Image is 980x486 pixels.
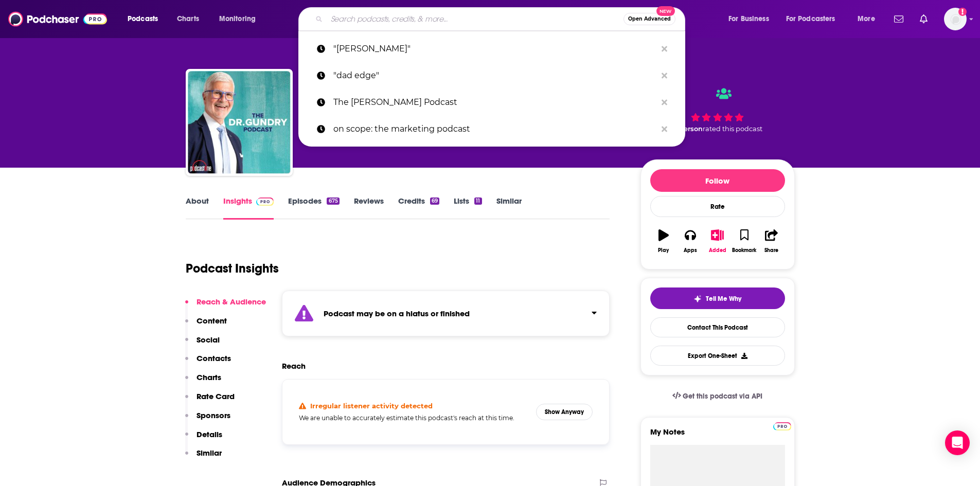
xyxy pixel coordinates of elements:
div: Share [764,247,778,254]
button: open menu [779,11,850,27]
h1: Podcast Insights [186,261,279,276]
button: tell me why sparkleTell Me Why [650,287,785,309]
div: Open Intercom Messenger [945,430,970,455]
button: Content [185,316,227,335]
svg: Add a profile image [958,8,967,16]
a: Episodes675 [288,196,339,220]
button: Reach & Audience [185,297,266,316]
button: Rate Card [185,391,235,410]
a: "[PERSON_NAME]" [298,35,685,62]
div: 11 [474,197,482,205]
img: Podchaser - Follow, Share and Rate Podcasts [8,9,107,29]
span: For Podcasters [786,12,835,26]
span: New [656,6,675,16]
span: Logged in as megcassidy [944,8,967,30]
img: Podchaser Pro [256,197,274,206]
div: 69 [430,197,439,205]
div: Apps [684,247,697,254]
button: Bookmark [731,223,758,260]
div: Added [709,247,726,254]
img: tell me why sparkle [693,295,702,303]
button: open menu [212,11,269,27]
span: Charts [177,12,199,26]
button: Show profile menu [944,8,967,30]
button: Follow [650,169,785,192]
span: For Business [728,12,769,26]
p: Rate Card [197,391,235,401]
span: Get this podcast via API [683,392,762,401]
button: Added [704,223,730,260]
label: My Notes [650,427,785,445]
button: Details [185,429,222,448]
button: Play [650,223,677,260]
button: Social [185,335,220,354]
button: Open AdvancedNew [623,13,675,25]
a: on scope: the marketing podcast [298,116,685,142]
span: Tell Me Why [706,295,741,303]
span: rated this podcast [703,125,762,133]
button: open menu [850,11,888,27]
p: Sponsors [197,410,230,420]
p: Contacts [197,353,231,363]
input: Search podcasts, credits, & more... [327,11,623,27]
a: Show notifications dropdown [916,10,932,28]
p: Similar [197,448,222,458]
button: Contacts [185,353,231,372]
p: Social [197,335,220,345]
a: "dad edge" [298,62,685,89]
span: More [858,12,875,26]
p: "dad edge" [333,62,656,89]
button: open menu [120,11,171,27]
a: About [186,196,209,220]
img: Podchaser Pro [773,422,791,430]
h5: We are unable to accurately estimate this podcast's reach at this time. [299,414,528,422]
span: Monitoring [219,12,256,26]
div: Play [658,247,669,254]
section: Click to expand status details [282,291,610,336]
button: Charts [185,372,221,391]
p: Details [197,429,222,439]
p: "Seth Levine" [333,35,656,62]
div: Bookmark [732,247,756,254]
a: Similar [496,196,522,220]
span: Podcasts [128,12,158,26]
p: Reach & Audience [197,297,266,307]
span: 1 person [674,125,703,133]
div: 1 personrated this podcast [640,78,795,142]
a: Reviews [354,196,384,220]
button: Export One-Sheet [650,346,785,366]
button: open menu [721,11,782,27]
p: Content [197,316,227,326]
a: Get this podcast via API [664,384,771,409]
button: Apps [677,223,704,260]
div: Search podcasts, credits, & more... [308,7,695,31]
a: Charts [170,11,205,27]
img: User Profile [944,8,967,30]
a: Lists11 [454,196,482,220]
a: The [PERSON_NAME] Podcast [298,89,685,116]
button: Show Anyway [536,404,593,420]
p: Charts [197,372,221,382]
div: Rate [650,196,785,217]
img: The Dr. Gundry Podcast [188,71,291,174]
h2: Reach [282,361,306,371]
button: Sponsors [185,410,230,429]
a: Contact This Podcast [650,317,785,337]
button: Similar [185,448,222,467]
p: The Dr. Gundry Podcast [333,89,656,116]
a: Pro website [773,421,791,430]
a: Credits69 [398,196,439,220]
span: Open Advanced [628,16,671,22]
h4: Irregular listener activity detected [310,402,433,410]
p: on scope: the marketing podcast [333,116,656,142]
a: InsightsPodchaser Pro [223,196,274,220]
div: 675 [327,197,339,205]
strong: Podcast may be on a hiatus or finished [324,309,470,318]
a: Show notifications dropdown [890,10,907,28]
button: Share [758,223,785,260]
